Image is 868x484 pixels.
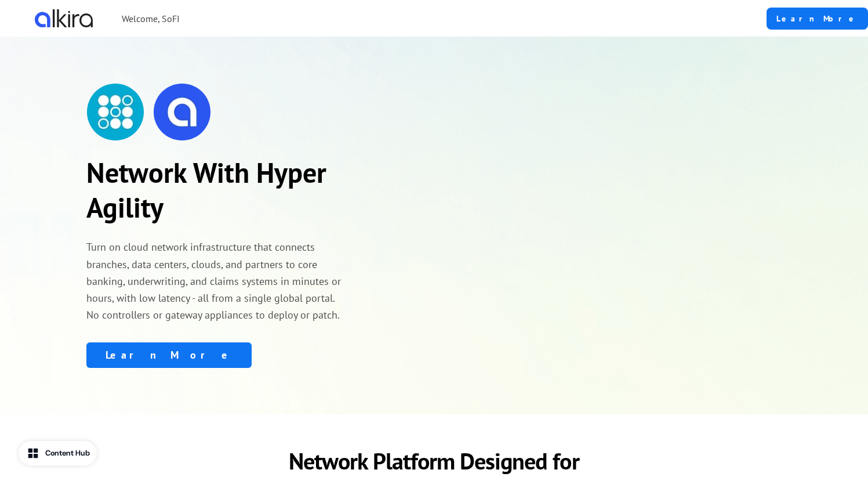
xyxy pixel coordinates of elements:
button: Content Hub [19,441,97,465]
p: Turn on cloud network infrastructure that connects branches, data centers, clouds, and partners t... [86,239,344,323]
a: Learn More [86,342,252,368]
div: Content Hub [45,447,90,459]
p: Welcome, SoFI [122,12,180,26]
p: Network With Hyper Agility [86,155,344,225]
a: Learn More [767,8,868,30]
